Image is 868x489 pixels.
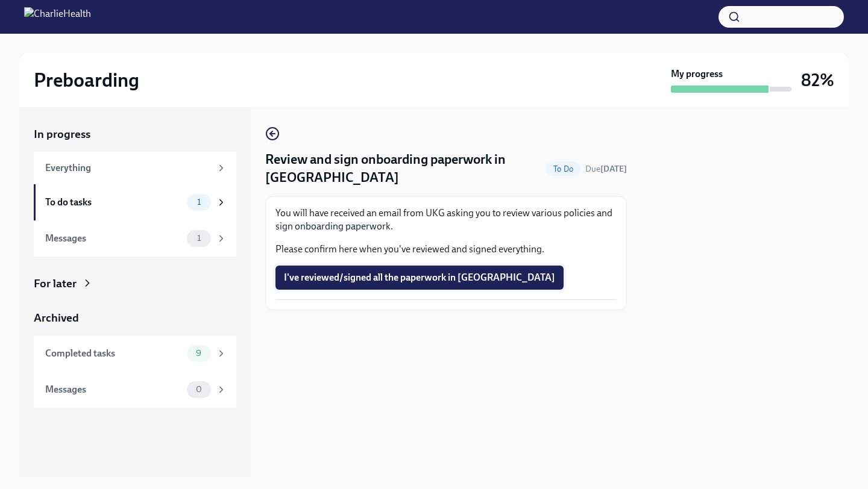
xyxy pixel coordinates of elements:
a: For later [34,276,236,291]
strong: My progress [671,67,723,81]
span: 1 [190,198,208,207]
a: Everything [34,152,236,184]
span: 9 [189,349,209,358]
strong: [DATE] [600,164,627,174]
a: Completed tasks9 [34,335,236,372]
h3: 82% [801,69,834,91]
div: Completed tasks [45,347,182,360]
p: You will have received an email from UKG asking you to review various policies and sign onboardin... [275,207,617,233]
div: Messages [45,383,182,396]
div: For later [34,276,77,291]
span: 1 [190,234,208,243]
div: Messages [45,232,182,245]
div: To do tasks [45,196,182,209]
h2: Preboarding [34,68,139,92]
a: In progress [34,126,236,142]
span: 0 [189,385,209,394]
a: Archived [34,310,236,326]
div: Everything [45,161,211,175]
p: Please confirm here when you've reviewed and signed everything. [275,243,617,256]
a: Messages0 [34,372,236,408]
a: Messages1 [34,220,236,257]
span: Due [585,164,627,174]
button: I've reviewed/signed all the paperwork in [GEOGRAPHIC_DATA] [275,266,564,290]
span: To Do [546,164,580,173]
span: I've reviewed/signed all the paperwork in [GEOGRAPHIC_DATA] [284,272,555,284]
span: September 25th, 2025 09:00 [585,163,627,175]
h4: Review and sign onboarding paperwork in [GEOGRAPHIC_DATA] [265,151,541,187]
img: CharlieHealth [24,7,91,26]
a: To do tasks1 [34,184,236,220]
